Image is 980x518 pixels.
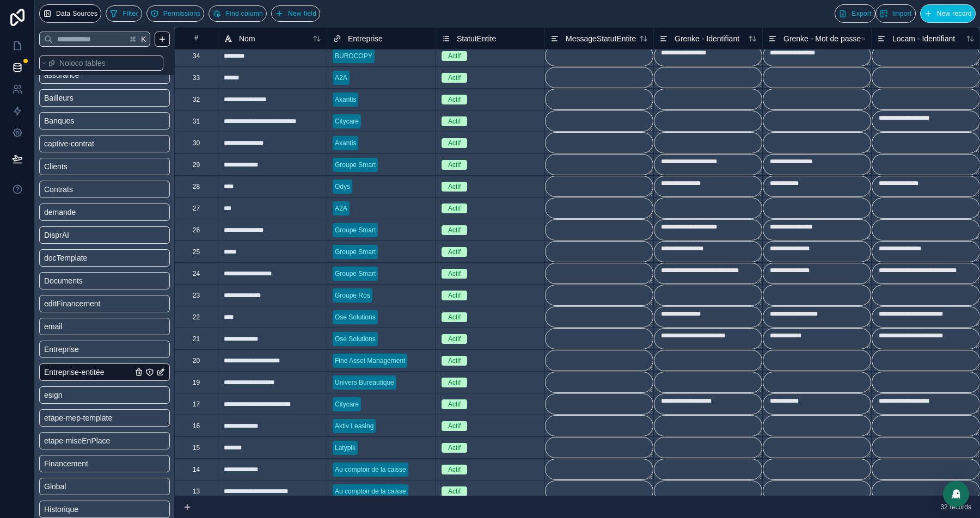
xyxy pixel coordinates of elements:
[56,10,97,18] span: Data Sources
[193,182,200,191] div: 28
[44,481,66,492] span: Global
[39,135,170,152] div: captive-contrat
[448,138,461,148] div: Actif
[44,504,78,515] span: Historique
[335,225,376,235] div: Groupe Smart
[44,184,73,195] span: Contrats
[448,334,461,344] div: Actif
[39,318,170,335] div: email
[44,298,132,309] a: editFinancement
[193,269,200,278] div: 24
[193,139,200,147] div: 30
[271,5,320,22] button: New field
[193,291,200,300] div: 23
[44,504,132,515] a: Historique
[335,116,359,126] div: Citycare
[39,89,170,107] div: Bailleurs
[448,421,461,431] div: Actif
[146,5,209,22] a: Permissions
[44,321,62,332] span: email
[39,341,170,358] div: Entreprise
[193,161,200,169] div: 29
[448,182,461,192] div: Actif
[566,33,636,44] span: MessageStatutEntite
[44,138,94,149] span: captive-contrat
[39,66,170,84] div: assurance
[44,115,132,126] a: Banques
[675,33,739,44] span: Grenke - Identifiant
[44,435,110,446] span: etape-miseEnPlace
[852,10,871,18] span: Export
[39,4,101,23] button: Data Sources
[335,203,347,213] div: A2A
[335,443,356,453] div: Latypik
[225,10,263,18] span: Find column
[335,486,406,496] div: Au comptoir de la caisse
[39,432,170,449] div: etape-miseEnPlace
[335,51,372,61] div: BUROCOPY
[39,55,163,71] button: Noloco tables
[44,481,132,492] a: Global
[448,203,461,213] div: Actif
[183,34,210,42] div: #
[335,312,376,322] div: Ose Solutions
[44,275,83,286] span: Documents
[448,356,461,366] div: Actif
[44,161,132,172] a: Clients
[122,10,138,18] span: Filter
[193,117,200,126] div: 31
[875,4,916,23] button: Import
[39,272,170,289] div: Documents
[835,4,875,23] button: Export
[44,298,101,309] span: editFinancement
[193,487,200,496] div: 13
[44,161,68,172] span: Clients
[335,421,373,431] div: Aktiv Leasing
[39,226,170,244] div: DisprAI
[39,181,170,198] div: Contrats
[44,230,132,240] a: DisprAI
[920,4,976,23] button: New record
[44,367,132,378] a: Entreprise-entitée
[335,399,359,409] div: Citycare
[193,356,200,365] div: 20
[193,248,200,256] div: 25
[140,35,148,43] span: K
[193,73,200,82] div: 33
[448,73,461,83] div: Actif
[209,5,267,22] button: Find column
[448,116,461,126] div: Actif
[335,465,406,474] div: Au comptoir de la caisse
[39,112,170,129] div: Banques
[335,356,405,366] div: Fine Asset Management
[335,269,376,279] div: Groupe Smart
[39,363,170,381] div: Entreprise-entitée
[335,291,370,300] div: Groupe Ros
[39,478,170,495] div: Global
[193,465,200,474] div: 14
[448,399,461,409] div: Actif
[44,344,132,355] a: Entreprise
[916,4,976,23] a: New record
[448,465,461,474] div: Actif
[39,249,170,267] div: docTemplate
[44,230,69,240] span: DisprAI
[193,443,200,452] div: 15
[193,52,200,60] div: 34
[457,33,496,44] span: StatutEntite
[106,5,142,22] button: Filter
[44,344,79,355] span: Entreprise
[448,443,461,453] div: Actif
[39,386,170,404] div: esign
[44,92,73,103] span: Bailleurs
[44,412,132,423] a: etape-mep-template
[44,70,79,81] span: assurance
[39,501,170,518] div: Historique
[448,51,461,61] div: Actif
[193,335,200,343] div: 21
[44,412,112,423] span: etape-mep-template
[239,33,255,44] span: Nom
[448,291,461,300] div: Actif
[335,160,376,170] div: Groupe Smart
[892,33,955,44] span: Locam - Identifiant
